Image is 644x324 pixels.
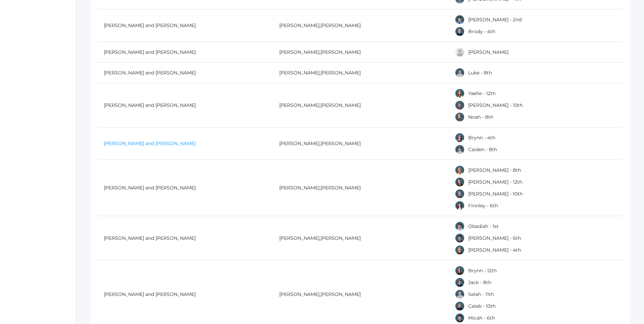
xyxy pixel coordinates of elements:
a: [PERSON_NAME] - 8th [468,167,521,173]
a: [PERSON_NAME] [320,102,361,108]
div: Caiden Boyer [455,144,465,155]
td: , [272,128,448,160]
a: [PERSON_NAME] [279,291,319,297]
td: , [272,216,448,260]
a: [PERSON_NAME] [468,49,508,55]
a: [PERSON_NAME] [279,70,319,76]
a: [PERSON_NAME] [320,185,361,191]
div: Noelle Bradley [455,177,465,187]
a: [PERSON_NAME] [320,140,361,146]
a: [PERSON_NAME] - 2nd [468,17,522,23]
a: [PERSON_NAME] and [PERSON_NAME] [104,185,196,191]
a: Caiden - 8th [468,146,497,153]
a: [PERSON_NAME] - 10th [468,191,523,197]
div: Brody Bigley [455,26,465,37]
a: Yaelle - 12th [468,90,496,96]
a: [PERSON_NAME] [320,235,361,241]
a: [PERSON_NAME] [279,140,319,146]
div: Luke Whitney [455,68,465,78]
a: Brody - 4th [468,28,495,34]
a: Brynn - 4th [468,135,495,141]
div: Elias Bradley [455,189,465,199]
td: , [272,160,448,216]
a: [PERSON_NAME] [320,22,361,28]
td: , [272,42,448,63]
a: [PERSON_NAME] and [PERSON_NAME] [104,235,196,241]
a: Brynn - 12th [468,268,497,274]
td: , [272,63,448,83]
div: Tatum Bradley [455,165,465,175]
div: Caleb Bradley [455,301,465,311]
a: Obadiah - 1st [468,223,499,229]
a: [PERSON_NAME] [279,235,319,241]
a: [PERSON_NAME] [279,49,319,55]
div: Yaelle Boucher [455,88,465,98]
td: , [272,83,448,128]
div: Curran Bigley [455,15,465,25]
div: Finnley Bradley [455,201,465,211]
div: Elias Boucher [455,100,465,110]
a: [PERSON_NAME] and [PERSON_NAME] [104,22,196,28]
div: Brynn Boyer [455,133,465,143]
td: , [272,9,448,42]
a: [PERSON_NAME] [279,22,319,28]
a: [PERSON_NAME] [320,291,361,297]
a: Finnley - 6th [468,203,498,209]
div: Selah Bradley [455,289,465,299]
a: [PERSON_NAME] and [PERSON_NAME] [104,70,196,76]
a: [PERSON_NAME] [279,185,319,191]
div: Lee Blasman [455,47,465,57]
a: [PERSON_NAME] [320,70,361,76]
div: Asher Bradley [455,233,465,243]
a: Noah - 8th [468,114,493,120]
a: Caleb - 10th [468,303,496,309]
a: [PERSON_NAME] - 4th [468,247,521,253]
a: [PERSON_NAME] - 10th [468,102,523,108]
a: [PERSON_NAME] and [PERSON_NAME] [104,49,196,55]
a: [PERSON_NAME] and [PERSON_NAME] [104,291,196,297]
a: [PERSON_NAME] and [PERSON_NAME] [104,102,196,108]
a: [PERSON_NAME] - 6th [468,235,521,241]
div: Noah Boucher [455,112,465,122]
div: Micah Bradley [455,313,465,323]
a: [PERSON_NAME] - 12th [468,179,522,185]
a: [PERSON_NAME] [279,102,319,108]
a: [PERSON_NAME] [320,49,361,55]
a: Luke - 8th [468,70,492,76]
div: Brynn Bradley [455,265,465,276]
a: Jack - 8th [468,279,491,285]
a: [PERSON_NAME] and [PERSON_NAME] [104,140,196,146]
a: Selah - 11th [468,291,494,297]
div: Haelyn Bradley [455,245,465,255]
div: Jack Bradley [455,277,465,287]
a: Micah - 6th [468,315,495,321]
div: Obadiah Bradley [455,221,465,231]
